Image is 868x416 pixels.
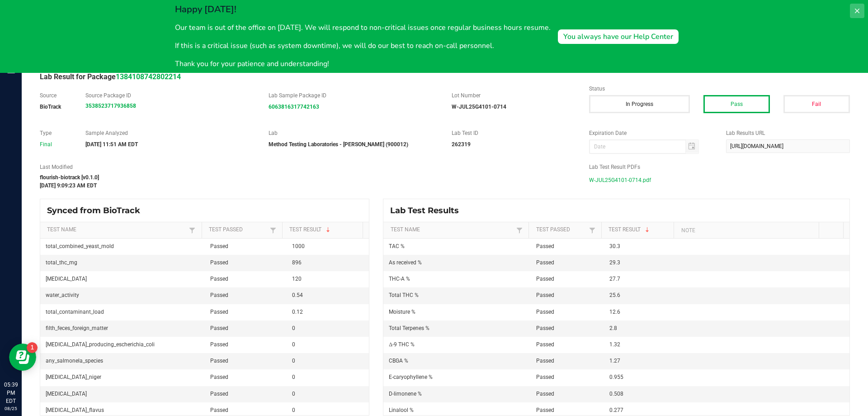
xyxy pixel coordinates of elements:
[46,341,155,348] span: [MEDICAL_DATA]_producing_escherichia_coli
[609,325,617,331] span: 2.8
[46,358,103,364] span: any_salmonela_species
[210,325,228,331] span: Passed
[609,407,623,413] span: 0.277
[589,129,713,137] label: Expiration Date
[40,72,181,81] span: Lab Result for Package
[609,374,623,380] span: 0.955
[187,225,198,236] a: Filter
[389,358,408,364] span: CBGA %
[292,292,303,298] span: 0.54
[589,163,850,171] label: Lab Test Result PDFs
[389,374,433,380] span: E-caryophyllene %
[609,391,623,397] span: 0.508
[40,140,72,148] div: Final
[536,243,554,249] span: Passed
[536,391,554,397] span: Passed
[589,85,850,93] label: Status
[536,407,554,413] span: Passed
[46,374,101,380] span: [MEDICAL_DATA]_niger
[609,292,620,298] span: 25.6
[609,243,620,249] span: 30.3
[269,129,438,137] label: Lab
[269,91,438,100] label: Lab Sample Package ID
[210,391,228,397] span: Passed
[4,381,18,405] p: 05:39 PM EDT
[85,103,136,109] a: 3538523717936858
[46,276,87,282] span: [MEDICAL_DATA]
[175,4,551,15] h2: Happy [DATE]!
[563,31,673,42] div: You always have our Help Center
[536,309,554,315] span: Passed
[40,91,72,100] label: Source
[390,206,466,215] span: Lab Test Results
[726,129,850,137] label: Lab Results URL
[674,222,819,239] th: Note
[783,95,850,113] button: Fail
[27,342,38,353] iframe: Resource center unread badge
[292,259,302,266] span: 896
[389,341,415,348] span: Δ-9 THC %
[46,391,87,397] span: [MEDICAL_DATA]
[292,407,295,413] span: 0
[292,391,295,397] span: 0
[210,407,228,413] span: Passed
[389,243,405,249] span: TAC %
[209,226,268,234] a: Test PassedSortable
[536,259,554,266] span: Passed
[389,276,410,282] span: THC-A %
[47,206,147,215] span: Synced from BioTrack
[536,358,554,364] span: Passed
[389,325,429,331] span: Total Terpenes %
[40,104,61,110] strong: BioTrack
[85,91,255,100] label: Source Package ID
[292,243,305,249] span: 1000
[292,325,295,331] span: 0
[325,226,332,234] span: Sortable
[46,259,77,266] span: total_thc_mg
[46,309,104,315] span: total_contaminant_load
[269,104,319,110] a: 6063816317742163
[210,309,228,315] span: Passed
[589,95,690,113] button: In Progress
[389,407,414,413] span: Linalool %
[609,309,620,315] span: 12.6
[703,95,770,113] button: Pass
[40,174,99,181] strong: flourish-biotrack [v0.1.0]
[210,292,228,298] span: Passed
[292,358,295,364] span: 0
[609,259,620,266] span: 29.3
[292,341,295,348] span: 0
[389,309,415,315] span: Moisture %
[514,225,525,236] a: Filter
[40,182,97,189] strong: [DATE] 9:09:23 AM EDT
[536,292,554,298] span: Passed
[210,374,228,380] span: Passed
[46,292,79,298] span: water_activity
[268,225,278,236] a: Filter
[452,104,506,110] strong: W-JUL25G4101-0714
[210,358,228,364] span: Passed
[289,226,359,234] a: Test ResultSortable
[609,276,620,282] span: 27.7
[452,91,576,100] label: Lot Number
[85,141,138,148] strong: [DATE] 11:51 AM EDT
[210,276,228,282] span: Passed
[175,40,551,51] p: If this is a critical issue (such as system downtime), we will do our best to reach on-call perso...
[536,325,554,331] span: Passed
[536,276,554,282] span: Passed
[536,341,554,348] span: Passed
[175,58,551,69] p: Thank you for your patience and understanding!
[389,391,422,397] span: D-limonene %
[292,374,295,380] span: 0
[116,72,181,81] a: 1384108742802214
[269,141,408,148] strong: Method Testing Laboratories - [PERSON_NAME] (900012)
[389,292,419,298] span: Total THC %
[4,405,18,412] p: 08/25
[46,325,108,331] span: filth_feces_foreign_matter
[452,129,576,137] label: Lab Test ID
[210,341,228,348] span: Passed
